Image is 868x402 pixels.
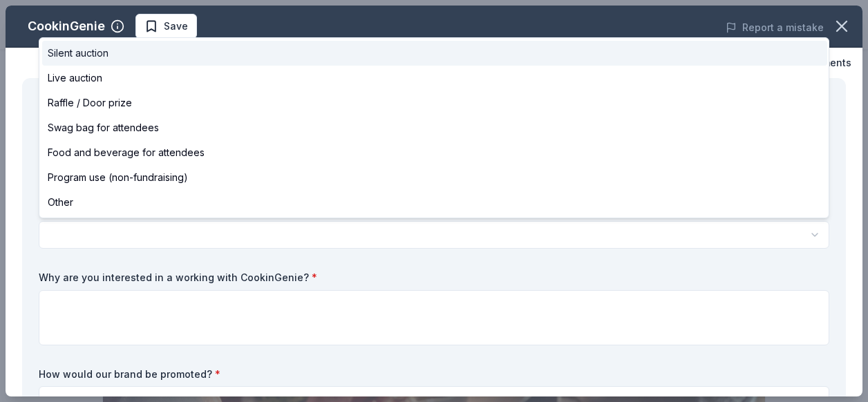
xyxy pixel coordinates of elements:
[48,45,108,61] span: Silent auction
[48,194,73,211] span: Other
[48,144,205,161] span: Food and beverage for attendees
[48,95,132,111] span: Raffle / Door prize
[48,119,159,136] span: Swag bag for attendees
[180,17,290,33] span: Fundraising Event and Auction
[48,70,102,86] span: Live auction
[48,169,188,186] span: Program use (non-fundraising)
